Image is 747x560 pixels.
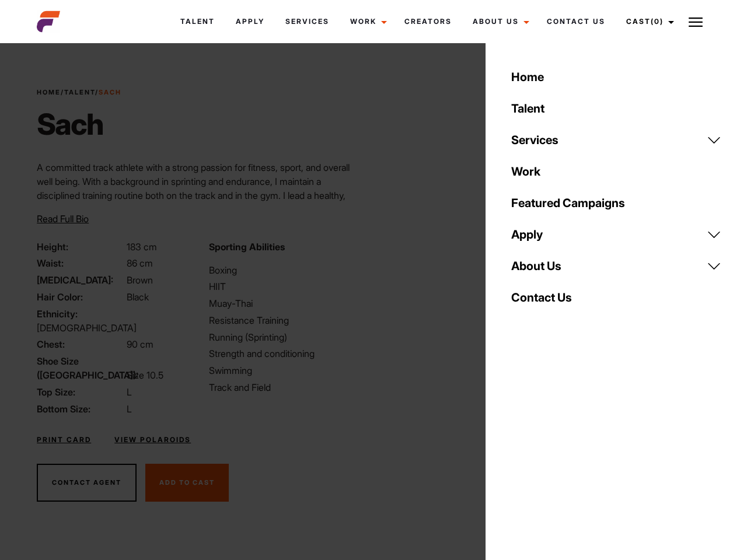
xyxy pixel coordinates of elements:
span: 86 cm [127,257,153,269]
a: About Us [504,250,728,282]
span: 90 cm [127,338,153,350]
h1: Sach [37,107,121,142]
li: Resistance Training [209,313,366,327]
p: A committed track athlete with a strong passion for fitness, sport, and overall well being. With ... [37,160,366,230]
span: (0) [651,17,664,26]
a: Creators [394,6,462,37]
a: Talent [64,88,95,96]
span: [MEDICAL_DATA]: [37,273,124,287]
span: 183 cm [127,241,157,253]
li: Boxing [209,263,366,277]
button: Add To Cast [145,464,229,502]
span: Shoe Size ([GEOGRAPHIC_DATA]): [37,354,124,382]
strong: Sach [99,88,121,96]
a: Contact Us [536,6,616,37]
img: cropped-aefm-brand-fav-22-square.png [37,10,60,33]
a: Apply [504,219,728,250]
span: L [127,403,132,415]
a: Contact Us [504,282,728,313]
li: Swimming [209,363,366,377]
a: Services [504,124,728,156]
li: Muay-Thai [209,296,366,310]
video: Your browser does not support the video tag. [402,75,685,428]
span: Waist: [37,256,124,270]
li: Running (Sprinting) [209,330,366,344]
a: Services [275,6,340,37]
a: Work [504,156,728,187]
button: Contact Agent [37,464,137,502]
span: / / [37,87,121,97]
li: HIIT [209,279,366,293]
a: Talent [504,93,728,124]
span: [DEMOGRAPHIC_DATA] [37,322,137,334]
span: Bottom Size: [37,402,124,416]
a: Cast(0) [616,6,681,37]
span: Read Full Bio [37,213,89,225]
a: Work [340,6,394,37]
a: Home [504,61,728,93]
li: Strength and conditioning [209,346,366,360]
a: Apply [225,6,275,37]
a: Talent [170,6,225,37]
span: Chest: [37,337,124,351]
a: Featured Campaigns [504,187,728,219]
span: Brown [127,274,153,286]
span: Ethnicity: [37,307,124,321]
a: Print Card [37,435,91,445]
span: Height: [37,240,124,254]
a: View Polaroids [114,435,191,445]
a: About Us [462,6,536,37]
span: Hair Color: [37,290,124,304]
span: Black [127,291,149,303]
span: Top Size: [37,385,124,399]
img: Burger icon [689,15,703,29]
li: Track and Field [209,380,366,394]
span: Add To Cast [159,478,215,487]
strong: Sporting Abilities [209,241,285,253]
span: L [127,386,132,398]
span: Size 10.5 [127,369,163,381]
a: Home [37,88,61,96]
button: Read Full Bio [37,212,89,226]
